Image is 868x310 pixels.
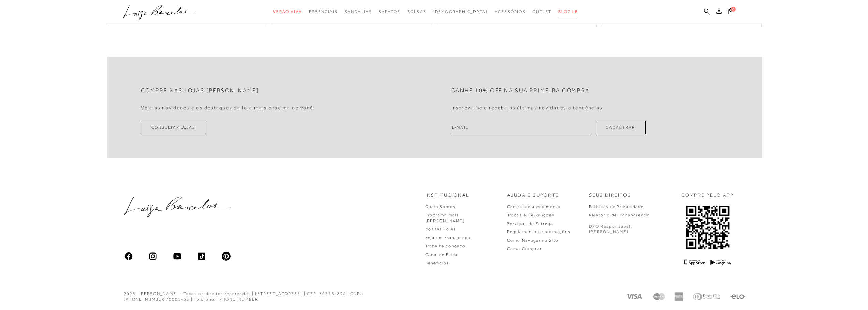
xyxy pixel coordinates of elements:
h2: Ganhe 10% off na sua primeira compra [451,87,590,94]
span: [DEMOGRAPHIC_DATA] [433,9,488,14]
a: Serviços de Entrega [507,221,553,226]
img: instagram_material_outline [148,251,158,261]
span: Acessórios [495,9,526,14]
img: Google Play Logo [710,259,731,265]
a: Políticas de Privacidade [589,204,644,209]
img: pinterest_ios_filled [221,251,231,261]
a: categoryNavScreenReaderText [532,5,551,18]
a: categoryNavScreenReaderText [344,5,372,18]
a: noSubCategoriesText [433,5,488,18]
img: youtube_material_rounded [173,251,182,261]
a: Regulamento de promoções [507,229,571,234]
a: Como Comprar [507,246,542,251]
img: App Store Logo [684,259,705,265]
a: Como Navegar no Site [507,238,558,243]
a: categoryNavScreenReaderText [407,5,426,18]
a: Central de atendimento [507,204,561,209]
span: Essenciais [309,9,338,14]
img: Diners Club [691,292,722,301]
a: Trocas e Devoluções [507,213,555,217]
span: Outlet [532,9,551,14]
span: Sapatos [379,9,400,14]
img: Mastercard [652,292,666,301]
img: QRCODE [685,204,730,250]
a: categoryNavScreenReaderText [273,5,302,18]
span: Sandálias [344,9,372,14]
input: E-mail [451,121,592,134]
span: BLOG LB [558,9,578,14]
button: 0 [726,7,735,17]
img: facebook_ios_glyph [124,251,133,261]
h4: Inscreva-se e receba as últimas novidades e tendências. [451,105,604,111]
p: Ajuda e Suporte [507,192,559,199]
div: 2025, [PERSON_NAME] - Todos os direitos reservados | [STREET_ADDRESS] | CEP: 30775-230 | CNPJ: [P... [124,291,414,303]
a: categoryNavScreenReaderText [379,5,400,18]
a: Canal de Ética [425,252,458,257]
a: Consultar Lojas [141,121,206,134]
p: Seus Direitos [589,192,631,199]
h4: Veja as novidades e os destaques da loja mais próxima de você. [141,105,315,111]
a: Nossas Lojas [425,227,456,231]
img: luiza-barcelos.png [124,197,231,217]
button: Cadastrar [595,121,645,134]
a: BLOG LB [558,5,578,18]
img: Elo [730,292,746,301]
a: Seja um Franqueado [425,235,471,240]
img: tiktok [197,251,206,261]
a: Benefícios [425,261,450,265]
img: American Express [674,292,683,301]
span: Bolsas [407,9,426,14]
p: DPO Responsável: [PERSON_NAME] [589,224,633,235]
span: 0 [731,7,736,12]
a: Programa Mais [PERSON_NAME] [425,213,465,223]
a: categoryNavScreenReaderText [495,5,526,18]
p: Institucional [425,192,470,199]
h2: Compre nas lojas [PERSON_NAME] [141,87,259,94]
span: Verão Viva [273,9,302,14]
a: categoryNavScreenReaderText [309,5,338,18]
a: Relatório de Transparência [589,213,650,217]
p: COMPRE PELO APP [681,192,734,199]
a: Quem Somos [425,204,456,209]
img: Visa [625,292,644,301]
a: Trabalhe conosco [425,244,466,248]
